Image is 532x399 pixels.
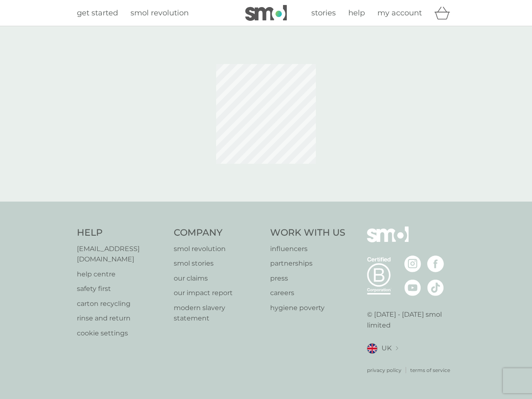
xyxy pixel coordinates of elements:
[77,298,165,309] a: carton recycling
[367,227,409,255] img: smol
[174,227,262,239] h4: Company
[77,244,165,265] a: [EMAIL_ADDRESS][DOMAIN_NAME]
[77,7,118,19] a: get started
[367,309,456,330] p: © [DATE] - [DATE] smol limited
[382,343,392,354] span: UK
[77,328,165,339] a: cookie settings
[311,8,336,17] span: stories
[270,227,345,239] h4: Work With Us
[270,258,345,269] a: partnerships
[404,279,421,296] img: visit the smol Youtube page
[174,273,262,284] a: our claims
[367,343,377,354] img: UK flag
[77,313,165,324] a: rinse and return
[77,283,165,294] a: safety first
[404,256,421,272] img: visit the smol Instagram page
[174,288,262,298] a: our impact report
[131,8,189,17] span: smol revolution
[131,7,189,19] a: smol revolution
[77,227,165,239] h4: Help
[174,258,262,269] a: smol stories
[270,273,345,284] a: press
[270,288,345,298] a: careers
[367,366,401,374] a: privacy policy
[427,279,444,296] img: visit the smol Tiktok page
[311,7,336,19] a: stories
[434,5,455,21] div: basket
[77,269,165,280] a: help centre
[396,346,398,351] img: select a new location
[245,5,287,21] img: smol
[377,7,422,19] a: my account
[174,303,262,324] a: modern slavery statement
[174,244,262,254] a: smol revolution
[270,303,345,313] a: hygiene poverty
[427,256,444,272] img: visit the smol Facebook page
[377,8,422,17] span: my account
[410,366,450,374] a: terms of service
[348,8,365,17] span: help
[270,244,345,254] a: influencers
[77,8,118,17] span: get started
[348,7,365,19] a: help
